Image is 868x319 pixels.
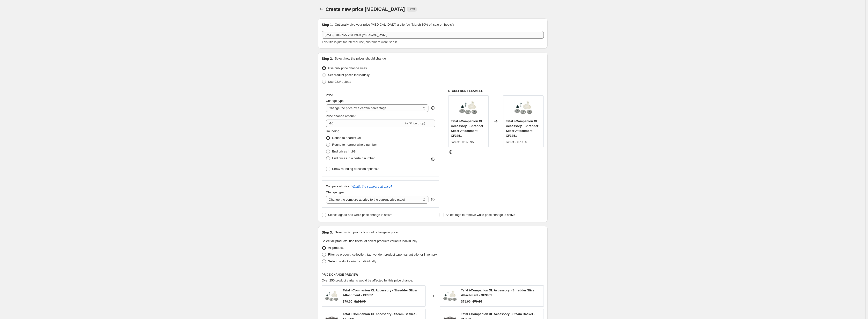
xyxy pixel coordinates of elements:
[459,98,478,117] img: TefalCuisineCompanionVegetableShredderAccessoryXF3851ProductImage1_80x.png
[409,7,415,11] span: Draft
[430,106,435,110] div: help
[343,289,418,297] span: Tefal i-Companion XL Accessory - Shredder Slicer Attachment - XF3851
[332,156,375,160] span: End prices in a certain number
[328,73,370,77] span: Set product prices individually
[430,197,435,202] div: help
[328,246,345,250] span: All products
[322,40,397,44] span: This title is just for internal use, customers won't see it
[318,6,325,13] button: Price change jobs
[326,99,344,103] span: Change type
[326,7,405,12] span: Create new price [MEDICAL_DATA]
[343,299,353,304] div: $79.95
[324,289,339,303] img: TefalCuisineCompanionVegetableShredderAccessoryXF3851ProductImage1_80x.png
[446,213,515,217] span: Select tags to remove while price change is active
[328,213,392,217] span: Select tags to add while price change is active
[328,80,351,84] span: Use CSV upload
[332,150,356,153] span: End prices in .99
[335,56,386,61] p: Select how the prices should change
[506,119,538,137] span: Tefal i-Companion XL Accessory - Shredder Slicer Attachment - XF3851
[461,299,471,304] div: $71.96
[322,279,413,282] span: Over 250 product variants would be affected by this price change:
[451,140,461,144] div: $79.95
[326,129,339,133] span: Rounding
[332,136,361,140] span: Round to nearest .01
[322,273,544,277] h6: PRICE CHANGE PREVIEW
[332,143,377,146] span: Round to nearest whole number
[335,230,397,235] p: Select which products should change in price
[514,98,533,117] img: TefalCuisineCompanionVegetableShredderAccessoryXF3851ProductImage1_80x.png
[322,239,417,243] span: Select all products, use filters, or select products variants individually
[326,93,333,97] h3: Price
[326,190,344,194] span: Change type
[326,184,350,188] h3: Compare at price
[322,31,544,39] input: 30% off holiday sale
[328,259,376,263] span: Select product variants individually
[448,89,544,93] h6: STOREFRONT EXAMPLE
[405,122,425,125] span: % (Price drop)
[354,299,366,304] strike: $169.95
[443,289,457,303] img: TefalCuisineCompanionVegetableShredderAccessoryXF3851ProductImage1_80x.png
[451,119,483,137] span: Tefal i-Companion XL Accessory - Shredder Slicer Attachment - XF3851
[322,230,333,235] h2: Step 3.
[328,253,437,256] span: Filter by product, collection, tag, vendor, product type, variant title, or inventory
[322,56,333,61] h2: Step 2.
[517,140,527,144] strike: $79.95
[326,114,356,118] span: Price change amount
[461,289,536,297] span: Tefal i-Companion XL Accessory - Shredder Slicer Attachment - XF3851
[328,66,367,70] span: Use bulk price change rules
[332,167,379,171] span: Show rounding direction options?
[326,120,404,127] input: -15
[506,140,515,144] div: $71.96
[335,22,454,27] p: Optionally give your price [MEDICAL_DATA] a title (eg "March 30% off sale on boots")
[463,140,474,144] strike: $169.95
[472,299,482,304] strike: $79.95
[322,22,333,27] h2: Step 1.
[352,185,392,188] button: What's the compare at price?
